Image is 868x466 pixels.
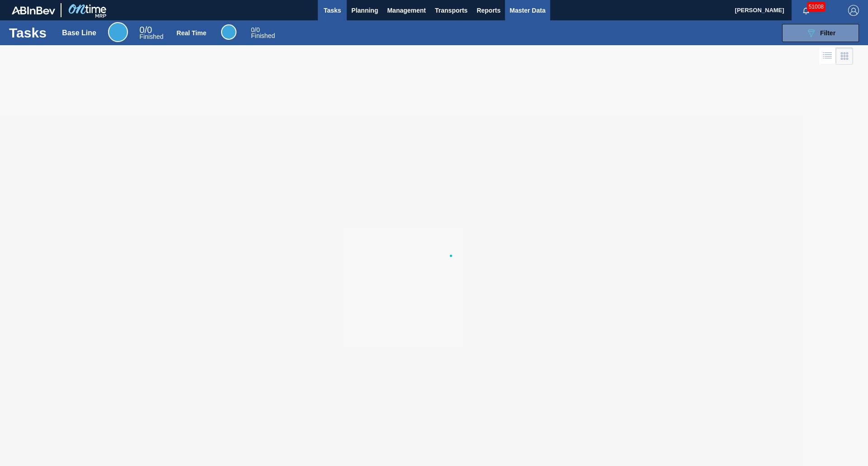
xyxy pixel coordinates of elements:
[807,2,826,12] span: 51008
[251,26,259,33] span: / 0
[509,5,545,16] span: Master Data
[140,25,152,35] span: / 0
[177,29,207,37] div: Real Time
[251,27,275,39] div: Real Time
[12,6,55,14] img: TNhmsLtSVTkK8tSr43FrP2fwEKptu5GPRR3wAAAABJRU5ErkJggg==
[820,29,835,37] span: Filter
[351,5,378,16] span: Planning
[782,24,859,42] button: Filter
[140,26,164,40] div: Base Line
[322,5,342,16] span: Tasks
[387,5,426,16] span: Management
[476,5,500,16] span: Reports
[221,24,236,40] div: Real Time
[251,32,275,39] span: Finished
[848,5,859,16] img: Logout
[435,5,467,16] span: Transports
[140,33,164,40] span: Finished
[108,22,128,42] div: Base Line
[9,28,49,38] h1: Tasks
[140,25,145,35] span: 0
[251,26,255,33] span: 0
[792,4,821,17] button: Notifications
[62,29,96,37] div: Base Line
